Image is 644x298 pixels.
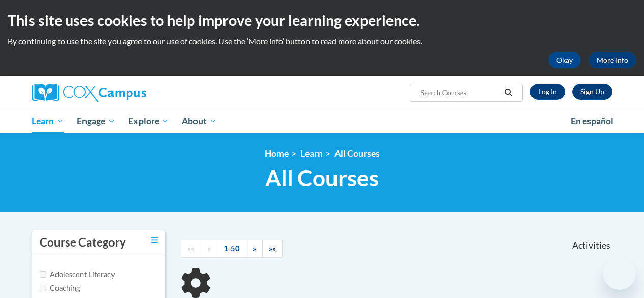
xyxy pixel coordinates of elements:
[40,283,80,294] label: Coaching
[40,271,46,278] input: Checkbox for Options
[187,244,194,253] span: ««
[572,84,612,100] a: Register
[32,84,215,102] a: Cox Campus
[548,52,581,68] button: Okay
[500,87,516,99] button: Search
[300,148,323,159] a: Learn
[589,52,636,68] a: More Info
[182,115,216,127] span: About
[419,87,500,99] input: Search Courses
[181,240,201,258] a: Begining
[40,269,115,280] label: Adolescent Literacy
[77,115,115,127] span: Engage
[265,148,289,159] a: Home
[40,285,46,291] input: Checkbox for Options
[571,116,613,126] span: En español
[122,110,176,133] a: Explore
[24,110,620,133] div: Main menu
[8,36,636,47] p: By continuing to use the site you agree to our use of cookies. Use the ‘More info’ button to read...
[265,165,379,192] span: All Courses
[603,257,636,290] iframe: Button to launch messaging window
[32,115,64,127] span: Learn
[530,84,565,100] a: Log In
[201,240,217,258] a: Previous
[40,235,126,251] h3: Course Category
[175,110,223,133] a: About
[217,240,246,258] a: 1-50
[564,111,620,132] a: En español
[8,10,636,31] h2: This site uses cookies to help improve your learning experience.
[253,244,256,253] span: »
[128,115,169,127] span: Explore
[207,244,211,253] span: «
[32,84,146,102] img: Cox Campus
[25,110,71,133] a: Learn
[262,240,283,258] a: End
[246,240,263,258] a: Next
[269,244,276,253] span: »»
[70,110,122,133] a: Engage
[151,235,158,246] a: Toggle collapse
[334,148,380,159] a: All Courses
